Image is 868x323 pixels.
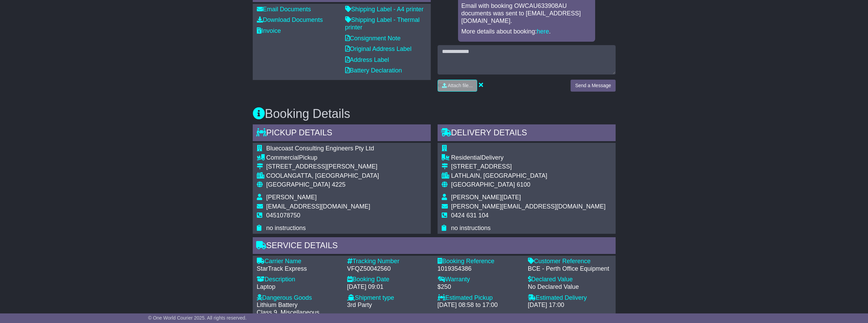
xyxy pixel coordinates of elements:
[438,276,521,283] div: Warranty
[451,154,606,162] div: Delivery
[266,181,330,188] span: [GEOGRAPHIC_DATA]
[266,225,306,231] span: no instructions
[528,276,612,283] div: Declared Value
[257,294,340,302] div: Dangerous Goods
[266,203,370,210] span: [EMAIL_ADDRESS][DOMAIN_NAME]
[345,35,401,42] a: Consignment Note
[451,225,491,231] span: no instructions
[345,67,402,74] a: Battery Declaration
[461,28,592,36] p: More details about booking: .
[571,80,615,92] button: Send a Message
[347,258,431,265] div: Tracking Number
[347,276,431,283] div: Booking Date
[345,45,412,52] a: Original Address Label
[257,27,281,34] a: Invoice
[257,16,323,23] a: Download Documents
[257,276,340,283] div: Description
[257,265,340,273] div: StarTrack Express
[517,181,530,188] span: 6100
[438,294,521,302] div: Estimated Pickup
[257,301,298,308] span: Lithium Battery
[347,283,431,291] div: [DATE] 09:01
[345,6,424,13] a: Shipping Label - A4 printer
[266,154,299,161] span: Commercial
[451,154,482,161] span: Residential
[438,301,521,309] div: [DATE] 08:58 to 17:00
[347,294,431,302] div: Shipment type
[266,163,379,171] div: [STREET_ADDRESS][PERSON_NAME]
[451,212,489,219] span: 0424 631 104
[438,124,616,143] div: Delivery Details
[451,194,521,201] span: [PERSON_NAME][DATE]
[438,258,521,265] div: Booking Reference
[451,181,515,188] span: [GEOGRAPHIC_DATA]
[451,172,606,180] div: LATHLAIN, [GEOGRAPHIC_DATA]
[266,145,374,152] span: Bluecoast Consulting Engineers Pty Ltd
[253,107,616,121] h3: Booking Details
[451,203,606,210] span: [PERSON_NAME][EMAIL_ADDRESS][DOMAIN_NAME]
[332,181,345,188] span: 4225
[528,258,612,265] div: Customer Reference
[266,212,300,219] span: 0451078750
[451,163,606,171] div: [STREET_ADDRESS]
[266,172,379,180] div: COOLANGATTA, [GEOGRAPHIC_DATA]
[347,265,431,273] div: VFQZ50042560
[347,301,372,308] span: 3rd Party
[528,301,612,309] div: [DATE] 17:00
[253,124,431,143] div: Pickup Details
[257,258,340,265] div: Carrier Name
[266,154,379,162] div: Pickup
[345,16,420,31] a: Shipping Label - Thermal printer
[257,283,340,291] div: Laptop
[266,194,317,201] span: [PERSON_NAME]
[438,283,521,291] div: $250
[528,294,612,302] div: Estimated Delivery
[148,315,247,321] span: © One World Courier 2025. All rights reserved.
[461,2,592,25] p: Email with booking OWCAU633908AU documents was sent to [EMAIL_ADDRESS][DOMAIN_NAME].
[345,56,389,63] a: Address Label
[257,6,311,13] a: Email Documents
[528,283,612,291] div: No Declared Value
[537,28,549,35] a: here
[253,237,616,256] div: Service Details
[438,265,521,273] div: 1019354386
[528,265,612,273] div: BCE - Perth Office Equipment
